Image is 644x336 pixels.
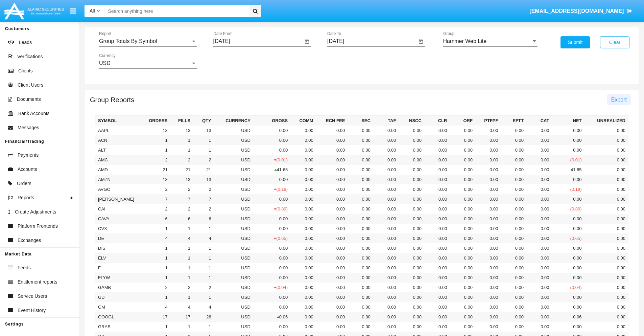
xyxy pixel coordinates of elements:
td: AMC [95,155,139,165]
td: 1 [170,145,193,155]
td: 0.00 [475,194,501,204]
td: 0.00 [475,184,501,194]
td: USD [214,175,253,184]
td: 2 [139,184,170,194]
td: 0.00 [316,145,348,155]
th: Symbol [95,116,139,126]
td: 0.00 [501,214,526,224]
span: Bank Accounts [18,110,50,117]
td: 0.00 [424,165,450,175]
span: Event History [18,307,46,314]
td: 0.00 [501,155,526,165]
td: 0.00 [253,224,290,233]
td: 13 [193,175,214,184]
td: 0.00 [526,204,552,214]
td: 0.00 [526,126,552,135]
td: 0.00 [585,165,628,175]
td: 0.00 [585,233,628,243]
td: AVGO [95,184,139,194]
span: Messages [18,124,39,131]
th: Orders [139,116,170,126]
td: 0.00 [424,184,450,194]
td: 0.00 [290,253,316,263]
td: USD [214,135,253,145]
td: 0.00 [585,224,628,233]
td: 2 [193,155,214,165]
td: 0.00 [316,224,348,233]
td: 0.00 [526,214,552,224]
td: 1 [139,224,170,233]
td: 0.00 [526,175,552,184]
td: [PERSON_NAME] [95,194,139,204]
td: 0.00 [373,253,399,263]
td: 41.65 [253,165,290,175]
td: 0.00 [348,204,373,214]
span: Entitlement reports [18,278,57,286]
td: 0.00 [450,253,475,263]
td: USD [214,214,253,224]
td: 0.00 [399,175,424,184]
span: Client Users [18,82,43,89]
td: 0.00 [475,214,501,224]
td: (0.65) [253,233,290,243]
td: 0.00 [399,135,424,145]
td: 0.00 [316,194,348,204]
td: 0.00 [290,214,316,224]
td: 0.00 [290,243,316,253]
th: Ecn Fee [316,116,348,126]
td: AMD [95,165,139,175]
td: 0.00 [450,135,475,145]
td: 4 [170,233,193,243]
td: 0.00 [450,243,475,253]
h5: Group Reports [90,97,134,103]
td: 2 [193,184,214,194]
td: 7 [170,194,193,204]
th: PTFPF [475,116,501,126]
td: 0.00 [373,165,399,175]
td: USD [214,233,253,243]
img: Logo image [3,1,65,21]
button: Export [607,94,631,105]
td: (0.19) [552,184,584,194]
td: 0.00 [424,204,450,214]
td: 0.00 [475,165,501,175]
td: 0.00 [316,233,348,243]
td: 0.00 [585,175,628,184]
td: 0.00 [450,165,475,175]
td: 0.00 [290,155,316,165]
td: 0.00 [373,233,399,243]
td: 0.00 [475,224,501,233]
td: 0.00 [373,175,399,184]
td: 1 [170,224,193,233]
td: 0.00 [316,243,348,253]
td: (0.89) [552,204,584,214]
td: 0.00 [501,233,526,243]
td: 0.00 [450,233,475,243]
span: Orders [17,180,31,187]
td: USD [214,243,253,253]
td: 0.00 [348,184,373,194]
td: 0.00 [253,145,290,155]
td: 1 [193,135,214,145]
th: Comm [290,116,316,126]
td: 0.00 [290,204,316,214]
td: 1 [139,243,170,253]
td: 13 [193,126,214,135]
td: 1 [193,253,214,263]
th: Currency [214,116,253,126]
th: CAT [526,116,552,126]
span: Exchanges [18,237,41,244]
td: DE [95,233,139,243]
td: CAVA [95,214,139,224]
td: 0.00 [316,214,348,224]
a: All [85,7,105,15]
td: 0.00 [373,135,399,145]
td: 0.00 [316,155,348,165]
span: All [90,8,95,14]
td: 0.00 [253,243,290,253]
td: 0.00 [501,175,526,184]
td: 0.00 [348,155,373,165]
td: 0.00 [290,233,316,243]
td: 0.00 [552,175,584,184]
td: 41.65 [552,165,584,175]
